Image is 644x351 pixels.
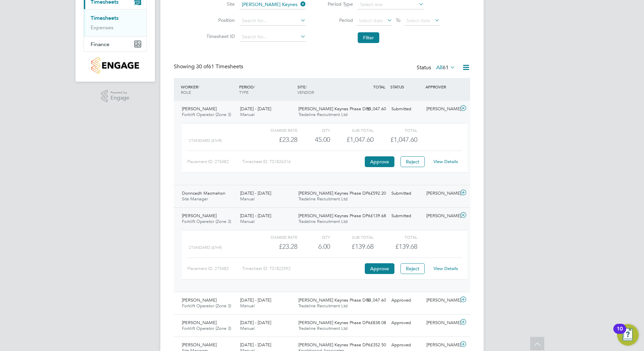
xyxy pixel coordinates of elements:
[182,112,231,117] span: Forklift Operator (Zone 3)
[240,325,255,331] span: Manual
[354,295,389,306] div: £1,047.60
[298,342,371,348] span: [PERSON_NAME] Keynes Phase DP6
[298,219,348,224] span: Tradeline Recruitment Ltd
[395,242,417,250] span: £139.68
[254,134,297,145] div: £23.28
[424,104,459,115] div: [PERSON_NAME]
[389,295,424,306] div: Approved
[204,33,235,39] label: Timesheet ID
[354,104,389,115] div: £1,047.60
[330,233,374,241] div: Sub Total
[240,112,255,117] span: Manual
[323,17,353,23] label: Period
[297,134,330,145] div: 45.00
[254,233,297,241] div: Charge rate
[433,159,458,164] a: View Details
[297,126,330,134] div: QTY
[240,196,255,202] span: Manual
[389,188,424,199] div: Submitted
[204,1,235,7] label: Site
[354,210,389,222] div: £139.68
[182,303,231,309] span: Forklift Operator (Zone 3)
[240,190,271,196] span: [DATE] - [DATE]
[182,219,231,224] span: Forklift Operator (Zone 3)
[240,297,271,303] span: [DATE] - [DATE]
[182,297,217,303] span: [PERSON_NAME]
[389,81,424,93] div: STATUS
[187,263,242,274] div: Placement ID: 275482
[110,90,129,95] span: Powered by
[298,325,348,331] span: Tradeline Recruitment Ltd
[254,241,297,252] div: £23.28
[298,190,371,196] span: [PERSON_NAME] Keynes Phase DP6
[323,1,353,7] label: Period Type
[297,89,314,95] span: VENDOR
[187,156,242,167] div: Placement ID: 275482
[358,32,379,43] button: Filter
[394,16,402,25] span: To
[297,241,330,252] div: 6.00
[424,295,459,306] div: [PERSON_NAME]
[298,303,348,309] span: Tradeline Recruitment Ltd
[189,245,222,250] span: Standard (£/HR)
[91,15,119,21] a: Timesheets
[84,9,147,36] div: Timesheets
[240,320,271,325] span: [DATE] - [DATE]
[359,17,383,24] span: Select date
[330,241,374,252] div: £139.68
[196,63,208,70] span: 30 of
[424,340,459,351] div: [PERSON_NAME]
[305,84,307,89] span: /
[182,213,217,219] span: [PERSON_NAME]
[174,63,245,70] div: Showing
[298,213,371,219] span: [PERSON_NAME] Keynes Phase DP6
[240,213,271,219] span: [DATE] - [DATE]
[196,63,243,70] span: 61 Timesheets
[424,188,459,199] div: [PERSON_NAME]
[242,263,363,274] div: Timesheet ID: TS1822592
[296,81,354,98] div: SITE
[365,156,394,167] button: Approve
[182,320,217,325] span: [PERSON_NAME]
[400,263,425,274] button: Reject
[189,138,222,143] span: Standard (£/HR)
[436,64,455,71] label: All
[84,57,147,74] a: Go to home page
[182,342,217,348] span: [PERSON_NAME]
[179,81,237,98] div: WORKER
[242,156,363,167] div: Timesheet ID: TS1826316
[406,17,430,24] span: Select date
[400,156,425,167] button: Reject
[101,90,130,103] a: Powered byEngage
[424,210,459,222] div: [PERSON_NAME]
[91,41,109,47] span: Finance
[110,95,129,101] span: Engage
[182,196,208,202] span: Site Manager
[182,190,225,196] span: Donncadh Macmahon
[240,219,255,224] span: Manual
[91,57,139,74] img: countryside-properties-logo-retina.png
[298,106,371,112] span: [PERSON_NAME] Keynes Phase DP6
[354,188,389,199] div: £592.20
[181,89,191,95] span: ROLE
[417,63,457,73] div: Status
[617,329,623,338] div: 10
[424,317,459,328] div: [PERSON_NAME]
[298,196,348,202] span: Tradeline Recruitment Ltd
[182,325,231,331] span: Forklift Operator (Zone 3)
[240,303,255,309] span: Manual
[389,210,424,222] div: Submitted
[254,126,297,134] div: Charge rate
[443,64,449,71] span: 61
[424,81,459,93] div: APPROVER
[390,135,417,144] span: £1,047.60
[354,340,389,351] div: £352.50
[365,263,394,274] button: Approve
[298,297,371,303] span: [PERSON_NAME] Keynes Phase DP6
[389,340,424,351] div: Approved
[374,126,417,134] div: Total
[373,84,385,89] span: TOTAL
[239,16,306,26] input: Search for...
[389,104,424,115] div: Submitted
[239,89,249,95] span: TYPE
